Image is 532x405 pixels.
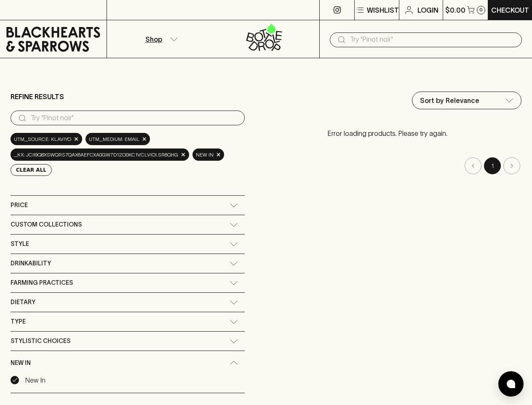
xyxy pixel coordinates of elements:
img: bubble-icon [507,380,515,388]
span: Stylistic Choices [11,336,70,346]
span: × [181,150,186,159]
p: New In [25,375,45,385]
p: $0.00 [445,5,465,15]
button: page 1 [484,157,501,174]
button: Clear All [11,164,52,176]
div: Price [11,196,245,215]
p: Login [417,5,438,15]
span: New In [196,151,214,159]
p: 0 [479,8,483,12]
span: Custom Collections [11,219,82,230]
span: utm_medium: email [89,135,139,143]
input: Try "Pinot noir" [350,33,515,46]
span: utm_source: Klaviyo [14,135,71,143]
button: Shop [107,20,213,58]
p: Shop [145,34,162,44]
div: Farming Practices [11,273,245,292]
span: Drinkability [11,258,51,269]
p: Checkout [491,5,529,15]
span: Price [11,200,28,211]
span: Style [11,239,29,249]
span: Dietary [11,297,35,308]
input: Try “Pinot noir” [31,111,238,125]
p: Refine Results [11,92,64,102]
span: × [216,150,221,159]
div: Stylistic Choices [11,332,245,351]
div: Custom Collections [11,215,245,234]
p: Wishlist [367,5,399,15]
div: Dietary [11,293,245,312]
span: × [142,135,147,143]
nav: pagination navigation [253,157,521,174]
div: Sort by Relevance [412,92,521,109]
span: New In [11,358,31,368]
div: Type [11,312,245,331]
div: Drinkability [11,254,245,273]
p: Sort by Relevance [420,95,479,105]
div: New In [11,351,245,375]
span: Type [11,316,26,327]
p: ⠀ [107,5,114,15]
span: × [74,135,79,143]
span: Farming Practices [11,278,73,288]
div: Style [11,235,245,254]
p: Error loading products. Please try again. [253,120,521,147]
span: _kx: jCii9Q8XswQrs7Qax6aEfcxA0gW7d12o0Kc1VcLvIOI.Sr6qHg [14,151,178,159]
